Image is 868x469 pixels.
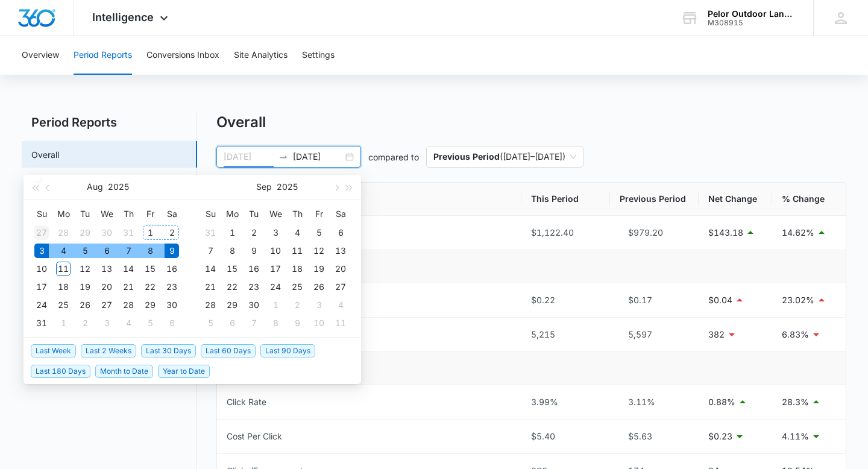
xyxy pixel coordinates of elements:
th: Fr [308,204,330,224]
th: Th [118,204,139,224]
button: Conversions Inbox [146,36,219,75]
td: 2025-09-01 [52,314,74,332]
td: 2025-09-16 [243,260,265,278]
td: 2025-08-24 [31,296,52,314]
td: 2025-09-10 [265,242,286,260]
td: 2025-07-31 [118,224,139,242]
div: 25 [290,280,304,294]
p: 0.88% [708,395,735,409]
div: 17 [268,262,283,276]
div: 5 [203,316,218,330]
div: 11 [56,262,71,276]
td: 2025-10-04 [330,296,351,314]
div: 5,215 [531,328,600,341]
div: 16 [165,262,179,276]
div: $979.20 [620,226,689,239]
th: This Period [521,183,610,216]
div: 16 [247,262,261,276]
div: $0.17 [620,294,689,307]
td: 2025-09-05 [308,224,330,242]
div: 22 [225,280,239,294]
td: 2025-08-30 [161,296,183,314]
p: $143.18 [708,226,743,239]
h1: Overall [216,113,266,131]
p: 28.3% [782,395,809,409]
td: 2025-08-25 [52,296,74,314]
td: 2025-08-06 [96,242,118,260]
td: 2025-08-31 [31,314,52,332]
td: 2025-07-28 [52,224,74,242]
div: 31 [34,316,49,330]
div: 28 [121,298,136,312]
span: Last Week [31,344,76,357]
div: 29 [78,225,92,240]
input: End date [293,150,343,163]
div: 10 [268,244,283,258]
td: 2025-09-01 [221,224,243,242]
td: 2025-09-24 [265,278,286,296]
button: Aug [87,175,103,199]
span: ( [DATE] – [DATE] ) [433,146,576,167]
td: 2025-10-07 [243,314,265,332]
td: 2025-09-20 [330,260,351,278]
th: Sa [161,204,183,224]
div: 15 [225,262,239,276]
p: $0.04 [708,294,732,307]
div: 7 [121,244,136,258]
button: Site Analytics [234,36,288,75]
td: 2025-09-21 [200,278,221,296]
p: $0.23 [708,430,732,443]
td: 2025-10-08 [265,314,286,332]
td: 2025-09-22 [221,278,243,296]
div: 27 [99,298,114,312]
div: account id [708,19,796,27]
div: 6 [165,316,179,330]
td: 2025-09-18 [286,260,308,278]
div: 11 [333,316,348,330]
div: 6 [99,244,114,258]
p: 23.02% [782,294,814,307]
div: 6 [225,316,239,330]
td: 2025-09-06 [330,224,351,242]
div: 1 [56,316,71,330]
td: 2025-09-04 [118,314,139,332]
div: Click Rate [227,395,266,409]
div: 3.99% [531,395,600,409]
div: 4 [290,225,304,240]
td: 2025-09-30 [243,296,265,314]
td: 2025-10-06 [221,314,243,332]
div: 31 [121,225,136,240]
td: 2025-08-08 [139,242,161,260]
span: Last 90 Days [260,344,315,357]
td: 2025-08-26 [74,296,96,314]
td: 2025-07-29 [74,224,96,242]
td: 2025-09-02 [243,224,265,242]
th: Su [31,204,52,224]
td: 2025-09-12 [308,242,330,260]
p: Previous Period [433,151,500,162]
div: 24 [34,298,49,312]
p: 4.11% [782,430,809,443]
td: 2025-08-10 [31,260,52,278]
div: 27 [333,280,348,294]
td: 2025-09-04 [286,224,308,242]
div: 21 [121,280,136,294]
td: 2025-08-20 [96,278,118,296]
th: Su [200,204,221,224]
div: 10 [34,262,49,276]
div: 13 [333,244,348,258]
td: 2025-08-16 [161,260,183,278]
p: compared to [368,151,419,163]
td: 2025-08-13 [96,260,118,278]
td: 2025-09-02 [74,314,96,332]
td: 2025-08-19 [74,278,96,296]
div: 3.11% [620,395,689,409]
td: 2025-08-07 [118,242,139,260]
h2: Period Reports [22,113,197,131]
button: 2025 [277,175,298,199]
div: 18 [290,262,304,276]
div: 2 [247,225,261,240]
td: 2025-08-28 [118,296,139,314]
td: 2025-07-27 [31,224,52,242]
div: 18 [56,280,71,294]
